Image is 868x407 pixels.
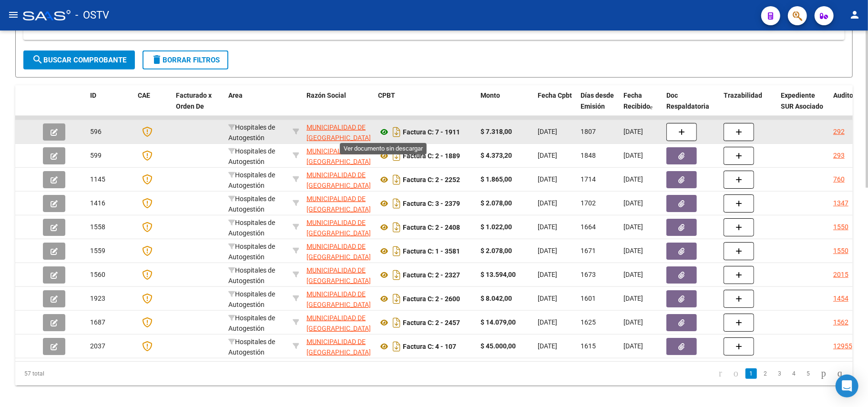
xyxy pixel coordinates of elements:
[666,92,709,110] span: Doc Respaldatoria
[228,243,275,261] span: Hospitales de Autogestión
[623,92,650,110] span: Fecha Recibido
[134,85,172,127] datatable-header-cell: CAE
[581,342,596,350] span: 1615
[23,51,135,70] button: Buscar Comprobante
[715,368,726,379] a: go to first page
[403,343,456,350] strong: Factura C: 4 - 107
[306,92,346,99] span: Razón Social
[86,85,134,127] datatable-header-cell: ID
[538,223,557,231] span: [DATE]
[538,247,557,254] span: [DATE]
[390,196,403,211] i: Descargar documento
[833,368,847,379] a: go to last page
[803,368,814,379] a: 5
[477,85,534,127] datatable-header-cell: Monto
[623,247,643,254] span: [DATE]
[480,247,512,254] strong: $ 2.078,00
[90,318,105,326] span: 1687
[138,92,150,99] span: CAE
[788,368,800,379] a: 4
[90,295,105,302] span: 1923
[374,85,477,127] datatable-header-cell: CPBT
[534,85,577,127] datatable-header-cell: Fecha Cpbt
[833,150,845,161] div: 293
[724,92,762,99] span: Trazabilidad
[833,222,848,233] div: 1550
[538,318,557,326] span: [DATE]
[390,267,403,283] i: Descargar documento
[390,220,403,235] i: Descargar documento
[623,152,643,159] span: [DATE]
[90,199,105,207] span: 1416
[75,5,109,26] span: - OSTV
[581,318,596,326] span: 1625
[306,170,370,190] div: 30999074843
[581,128,596,135] span: 1807
[480,128,512,135] strong: $ 7.318,00
[228,338,275,356] span: Hospitales de Autogestión
[306,241,370,261] div: 30999074843
[581,247,596,254] span: 1671
[538,92,572,99] span: Fecha Cpbt
[480,175,512,183] strong: $ 1.865,00
[538,152,557,159] span: [DATE]
[581,271,596,278] span: 1673
[623,318,643,326] span: [DATE]
[581,175,596,183] span: 1714
[787,366,801,382] li: page 4
[773,366,787,382] li: page 3
[758,366,773,382] li: page 2
[538,295,557,302] span: [DATE]
[623,271,643,278] span: [DATE]
[833,317,848,328] div: 1562
[306,336,370,356] div: 30999074843
[581,92,614,110] span: Días desde Emisión
[745,368,757,379] a: 1
[90,175,105,183] span: 1145
[390,291,403,306] i: Descargar documento
[581,152,596,159] span: 1848
[403,271,460,279] strong: Factura C: 2 - 2327
[390,244,403,259] i: Descargar documento
[306,195,371,214] span: MUNICIPALIDAD DE [GEOGRAPHIC_DATA]
[577,85,620,127] datatable-header-cell: Días desde Emisión
[849,9,860,20] mat-icon: person
[623,199,643,207] span: [DATE]
[538,199,557,207] span: [DATE]
[90,247,105,254] span: 1559
[306,171,371,190] span: MUNICIPALIDAD DE [GEOGRAPHIC_DATA]
[581,223,596,231] span: 1664
[623,128,643,135] span: [DATE]
[833,174,845,185] div: 760
[403,200,460,207] strong: Factura C: 3 - 2379
[15,362,181,386] div: 57 total
[663,85,720,127] datatable-header-cell: Doc Respaldatoria
[833,92,861,99] span: Auditoria
[151,54,163,65] mat-icon: delete
[623,342,643,350] span: [DATE]
[8,9,19,20] mat-icon: menu
[623,223,643,231] span: [DATE]
[403,128,460,136] strong: Factura C: 7 - 1911
[480,295,512,302] strong: $ 8.042,00
[480,92,500,99] span: Monto
[306,147,371,166] span: MUNICIPALIDAD DE [GEOGRAPHIC_DATA]
[306,146,370,166] div: 30999074843
[378,92,395,99] span: CPBT
[306,122,370,142] div: 30999074843
[403,295,460,303] strong: Factura C: 2 - 2600
[781,92,823,110] span: Expediente SUR Asociado
[306,313,370,333] div: 30999074843
[176,92,212,110] span: Facturado x Orden De
[306,338,371,356] span: MUNICIPALIDAD DE [GEOGRAPHIC_DATA]
[32,56,126,64] span: Buscar Comprobante
[390,315,403,330] i: Descargar documento
[774,368,786,379] a: 3
[817,368,830,379] a: go to next page
[390,339,403,354] i: Descargar documento
[729,368,743,379] a: go to previous page
[480,318,516,326] strong: $ 14.079,00
[228,195,275,214] span: Hospitales de Autogestión
[538,271,557,278] span: [DATE]
[777,85,829,127] datatable-header-cell: Expediente SUR Asociado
